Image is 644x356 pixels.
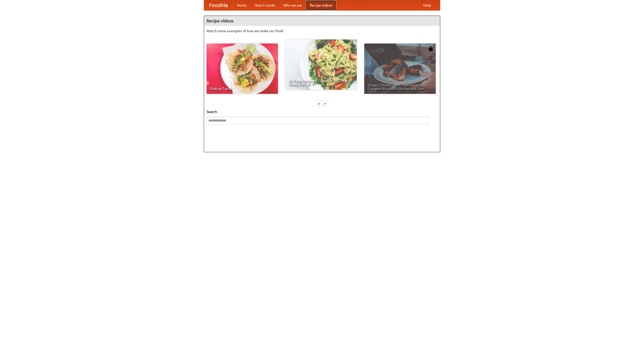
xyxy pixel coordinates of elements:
a: FoodMe [204,0,233,10]
a: Recipe videos [306,0,336,10]
div: « [317,100,321,107]
a: Home [233,0,251,10]
a: How it works [251,0,279,10]
a: Making Tacos [207,44,278,94]
span: Making Tacos [210,87,274,90]
span: An Easy, Summery Tomato Pasta That's Ready for Fall [289,79,353,86]
a: An Easy, Summery Tomato Pasta That's Ready for Fall [285,39,357,90]
img: 483408.png [428,46,433,51]
a: Help [419,0,435,10]
h4: Recipe videos [204,16,440,26]
a: Who we are [279,0,306,10]
div: » [323,100,327,107]
p: Watch some examples of how we make our food! [207,28,437,33]
h5: Search [207,109,437,114]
